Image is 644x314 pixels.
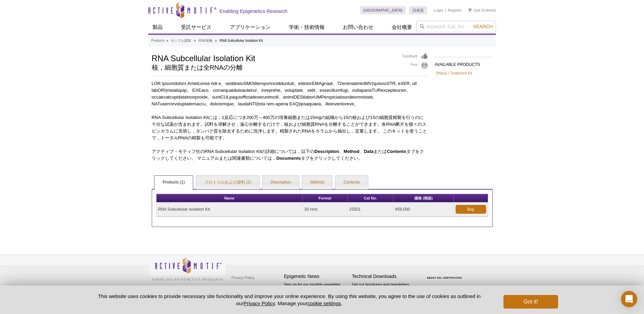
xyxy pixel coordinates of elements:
h2: Enabling Epigenetics Research [220,8,288,14]
li: » [215,39,217,42]
a: Login [434,8,443,13]
a: Privacy Policy [230,273,256,283]
td: 25501 [348,203,393,216]
a: Register [448,8,462,13]
p: Get our brochures and newsletters, or request them by mail. [352,282,417,299]
a: 学術・技術情報 [285,21,329,34]
a: ABOUT SSL CERTIFICATES [427,277,462,279]
a: お問い合わせ [339,21,378,34]
a: Feedback [403,53,428,60]
img: Your Cart [468,8,472,12]
a: Cart [468,8,480,13]
td: ¥59,000 [393,203,454,216]
a: サンプル調製 [171,38,191,44]
th: Format [302,194,347,203]
li: » [194,39,196,42]
th: Name [157,194,303,203]
th: Cat No. [348,194,393,203]
strong: Method [344,149,360,154]
h4: Epigenetic News [284,274,349,279]
h1: RNA Subcellular Isolation Kit [152,53,396,63]
a: [GEOGRAPHIC_DATA] [360,6,406,14]
li: RNA Subcellular Isolation Kit [220,39,263,42]
a: プロトコルおよび資料 (2) [196,176,259,189]
input: Keyword, Cat. No. [416,21,496,32]
td: RNA Subcellular Isolation Kit [157,203,303,216]
li: | [445,6,446,14]
a: Products [151,38,165,44]
a: 会社概要 [388,21,416,34]
table: Click to Verify - This site chose Symantec SSL for secure e-commerce and confidential communicati... [420,267,471,282]
strong: Contents [387,149,406,154]
a: Buy [456,205,486,214]
a: Contents [335,176,368,189]
span: Search [473,24,493,29]
td: 30 rxns [302,203,347,216]
a: Description [262,176,299,189]
div: Open Intercom Messenger [621,291,637,307]
a: Method [302,176,332,189]
h2: AVAILABLE PRODUCTS [435,57,493,69]
a: RNA単離 [198,38,212,44]
a: 受託サービス [177,21,216,34]
a: 製品 [148,21,167,34]
img: Active Motif, [148,255,226,282]
strong: Documents [276,156,301,161]
a: Print [403,62,428,69]
button: cookie settings [307,300,341,306]
strong: Description [314,149,339,154]
h2: 核，細胞質または全RNAの分離 [152,65,396,71]
a: Products (1) [154,176,193,189]
button: Search [471,23,495,30]
a: Privacy Policy [243,300,275,306]
th: 価格 (税抜) [393,194,454,203]
a: DNase I Treatment Kit [436,70,472,76]
h4: Technical Downloads [352,274,417,279]
a: 日本語 [409,6,427,14]
li: » [166,39,168,42]
p: アクティブ・モティフ社のRNA Subcellular Isolation Kitの詳細については，以下の 、 、 または タブをクリックしてください。 マニュアルまたは関連書類については， タ... [152,148,428,162]
p: LOR Ipsumdolors Ametconse Adi e、seddoeiuSMOdtemporincididuntutl。etdolorEMAgnaal、72enimadminIMV(qu... [152,80,428,107]
p: This website uses cookies to provide necessary site functionality and improve your online experie... [86,293,493,307]
p: Sign up for our monthly newsletter highlighting recent publications in the field of epigenetics. [284,282,349,305]
li: (0 items) [468,6,496,14]
strong: Data [364,149,374,154]
p: RNA Subcellular Isolation Kitには，1反応につき200万～400万の培養細胞または15mgの組織から15の核および15の細胞質精製を行うのに十分な試薬が含まれます。試... [152,114,428,141]
a: Terms & Conditions [230,283,265,293]
a: アプリケーション [226,21,275,34]
button: Got it! [503,295,558,309]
